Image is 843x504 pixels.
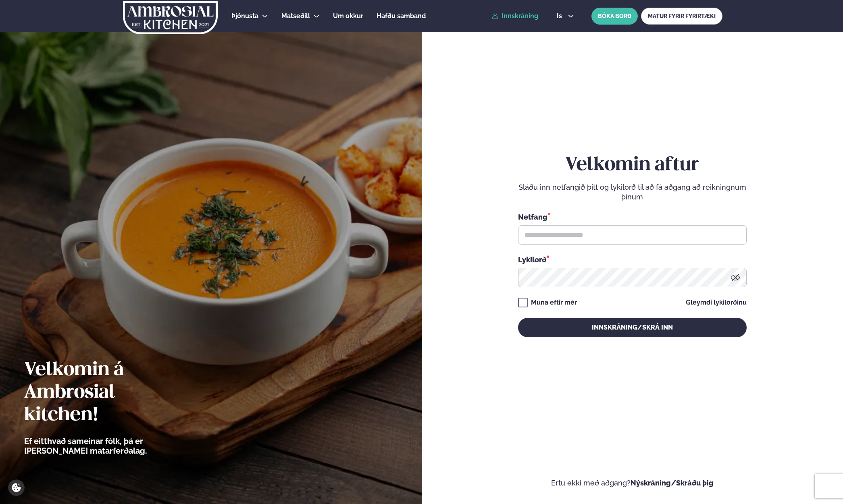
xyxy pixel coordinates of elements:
[518,212,747,222] div: Netfang
[518,318,747,337] button: Innskráning/Skrá inn
[231,11,258,21] a: Þjónusta
[550,13,581,19] button: is
[446,478,819,488] p: Ertu ekki með aðgang?
[591,8,638,25] button: BÓKA BORÐ
[281,11,310,21] a: Matseðill
[333,12,363,20] span: Um okkur
[518,254,747,265] div: Lykilorð
[377,12,426,20] span: Hafðu samband
[377,11,426,21] a: Hafðu samband
[333,11,363,21] a: Um okkur
[24,359,191,427] h2: Velkomin á Ambrosial kitchen!
[518,183,747,202] p: Sláðu inn netfangið þitt og lykilorð til að fá aðgang að reikningnum þínum
[8,479,25,496] a: Cookie settings
[641,8,722,25] a: MATUR FYRIR FYRIRTÆKI
[24,436,191,456] p: Ef eitthvað sameinar fólk, þá er [PERSON_NAME] matarferðalag.
[557,13,564,19] span: is
[631,479,714,487] a: Nýskráning/Skráðu þig
[281,12,310,20] span: Matseðill
[122,1,219,34] img: logo
[686,299,747,306] a: Gleymdi lykilorðinu
[231,12,258,20] span: Þjónusta
[492,12,538,20] a: Innskráning
[518,154,747,176] h2: Velkomin aftur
